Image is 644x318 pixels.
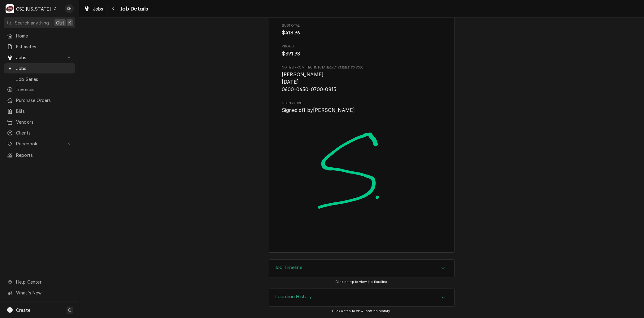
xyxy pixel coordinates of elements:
a: Invoices [4,84,75,95]
span: Bills [16,108,72,114]
span: Purchase Orders [16,97,72,104]
span: Home [16,33,72,39]
button: Accordion Details Expand Trigger [269,289,454,306]
span: Job Series [16,76,72,82]
a: Vendors [4,117,75,127]
div: Kyley Hunnicutt's Avatar [65,4,74,13]
div: Accordion Header [269,260,454,277]
span: Help Center [16,279,72,285]
a: Reports [4,150,75,160]
span: Notes from Technician [282,65,442,70]
h3: Location History [275,294,312,300]
a: Go to Jobs [4,52,75,63]
span: [PERSON_NAME] [DATE] 0600-0630-0700-0815 [282,72,336,92]
a: Go to Help Center [4,277,75,287]
a: Bills [4,106,75,116]
span: Estimates [16,43,72,50]
span: Profit [282,50,442,58]
span: Subtotal [282,23,442,28]
span: Clients [16,130,72,136]
div: Profit [282,44,442,57]
div: [object Object] [282,65,442,93]
span: K [68,20,71,26]
span: Search anything [15,20,49,26]
img: Signature [282,114,442,239]
span: Signed Off By [282,107,442,114]
h3: Job Timeline [275,265,302,271]
a: Jobs [81,4,106,14]
a: Clients [4,128,75,138]
span: (Only Visible to You) [328,66,363,69]
div: C [6,4,14,13]
span: Click or tap to view job timeline. [335,280,388,284]
a: Purchase Orders [4,95,75,105]
div: KH [65,4,74,13]
div: Subtotal [282,23,442,37]
div: Location History [269,289,455,307]
span: What's New [16,289,72,296]
span: Signature [282,101,442,106]
button: Accordion Details Expand Trigger [269,260,454,277]
span: Ctrl [56,20,64,26]
span: Vendors [16,119,72,125]
span: C [68,307,71,313]
a: Estimates [4,42,75,52]
div: Job Timeline [269,259,455,277]
span: [object Object] [282,71,442,93]
span: Jobs [16,65,72,72]
span: Job Details [119,5,148,13]
span: Jobs [93,6,103,12]
div: Signator [282,101,442,239]
span: Reports [16,152,72,158]
button: Search anythingCtrlK [4,17,75,28]
span: Invoices [16,86,72,93]
a: Go to What's New [4,288,75,298]
div: Accordion Header [269,289,454,306]
span: Create [16,307,30,313]
span: Click or tap to view location history. [332,309,391,313]
div: CSI Kentucky's Avatar [6,4,14,13]
span: Jobs [16,54,63,61]
button: Navigate back [109,4,119,14]
div: CSI [US_STATE] [16,6,51,12]
a: Job Series [4,74,75,84]
span: Subtotal [282,29,442,37]
a: Go to Pricebook [4,139,75,149]
span: $418.96 [282,30,300,36]
span: Pricebook [16,140,63,147]
a: Jobs [4,63,75,73]
span: $391.98 [282,51,300,57]
span: Profit [282,44,442,49]
a: Home [4,31,75,41]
